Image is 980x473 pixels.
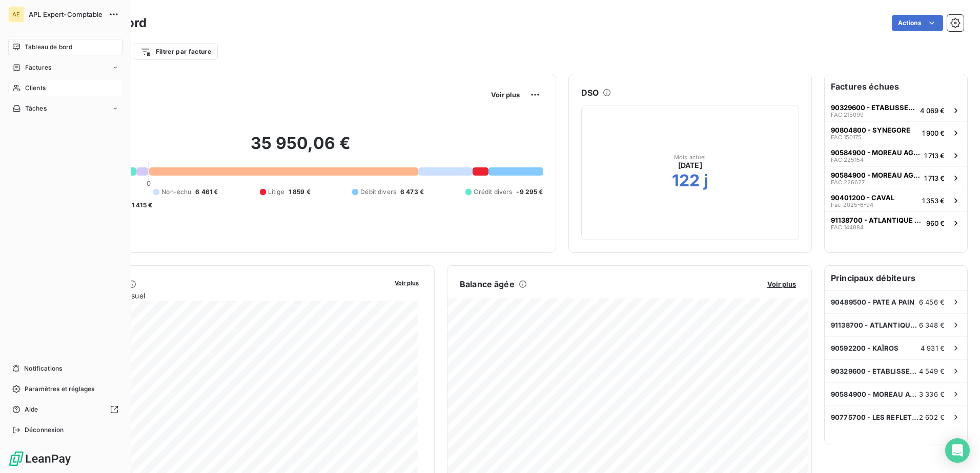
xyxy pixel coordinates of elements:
[195,187,218,197] span: 6 461 €
[831,202,873,208] span: Fac-2025-6-94
[161,187,191,197] span: Non-échu
[831,148,920,157] span: 90584900 - MOREAU AGENCEMENT
[147,179,151,187] span: 0
[29,10,103,18] span: APL Expert-Comptable
[289,187,311,197] span: 1 859 €
[25,42,72,52] span: Tableau de bord
[921,344,945,352] span: 4 931 €
[268,187,284,197] span: Litige
[831,134,862,140] span: FAC 150175
[8,450,72,467] img: Logo LeanPay
[922,197,945,205] span: 1 353 €
[767,280,796,288] span: Voir plus
[678,160,702,170] span: [DATE]
[919,390,945,398] span: 3 336 €
[926,219,945,227] span: 960 €
[831,321,919,329] span: 91138700 - ATLANTIQUE CONTRÔLE ASPIRATION
[924,152,945,160] span: 1 713 €
[491,91,520,99] span: Voir plus
[831,179,865,185] span: FAC 226627
[392,278,422,287] button: Voir plus
[24,364,62,373] span: Notifications
[704,170,708,191] h2: j
[764,279,799,289] button: Voir plus
[58,133,543,164] h2: 35 950,06 €
[831,112,864,118] span: FAC 215099
[920,106,945,115] span: 4 069 €
[831,413,919,421] span: 90775700 - LES REFLETS GOURMANDS
[919,413,945,421] span: 2 602 €
[134,44,218,60] button: Filtrer par facture
[825,121,967,144] button: 90804800 - SYNEGOREFAC 1501751 900 €
[25,83,46,93] span: Clients
[919,367,945,375] span: 4 549 €
[831,298,914,306] span: 90489500 - PATE A PAIN
[25,104,47,113] span: Tâches
[129,201,152,210] span: -1 415 €
[25,63,51,72] span: Factures
[581,87,599,99] h6: DSO
[825,189,967,211] button: 90401200 - CAVALFac-2025-6-941 353 €
[360,187,396,197] span: Débit divers
[825,74,967,99] h6: Factures échues
[892,15,943,31] button: Actions
[919,298,945,306] span: 6 456 €
[831,216,922,224] span: 91138700 - ATLANTIQUE CONTRÔLE ASPIRATION
[924,174,945,182] span: 1 713 €
[460,278,515,290] h6: Balance âgée
[8,6,25,23] div: AE
[945,438,970,463] div: Open Intercom Messenger
[831,157,864,163] span: FAC 225154
[825,266,967,290] h6: Principaux débiteurs
[488,90,523,99] button: Voir plus
[831,224,864,230] span: FAC 144884
[516,187,543,197] span: -9 295 €
[58,290,387,301] span: Chiffre d'affaires mensuel
[25,405,38,414] span: Aide
[395,279,419,287] span: Voir plus
[831,367,919,375] span: 90329600 - ETABLISSEMENTS CARLIER
[831,390,919,398] span: 90584900 - MOREAU AGENCEMENT
[400,187,424,197] span: 6 473 €
[831,103,916,112] span: 90329600 - ETABLISSEMENTS CARLIER
[825,144,967,166] button: 90584900 - MOREAU AGENCEMENTFAC 2251541 713 €
[825,99,967,121] button: 90329600 - ETABLISSEMENTS CARLIERFAC 2150994 069 €
[672,170,700,191] h2: 122
[831,344,899,352] span: 90592200 - KAÏROS
[25,425,64,435] span: Déconnexion
[831,193,894,202] span: 90401200 - CAVAL
[8,401,122,418] a: Aide
[831,171,920,179] span: 90584900 - MOREAU AGENCEMENT
[831,126,910,134] span: 90804800 - SYNEGORE
[919,321,945,329] span: 6 348 €
[674,154,706,160] span: Mois actuel
[825,166,967,189] button: 90584900 - MOREAU AGENCEMENTFAC 2266271 713 €
[825,211,967,234] button: 91138700 - ATLANTIQUE CONTRÔLE ASPIRATIONFAC 144884960 €
[25,384,94,394] span: Paramètres et réglages
[474,187,512,197] span: Crédit divers
[922,129,945,137] span: 1 900 €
